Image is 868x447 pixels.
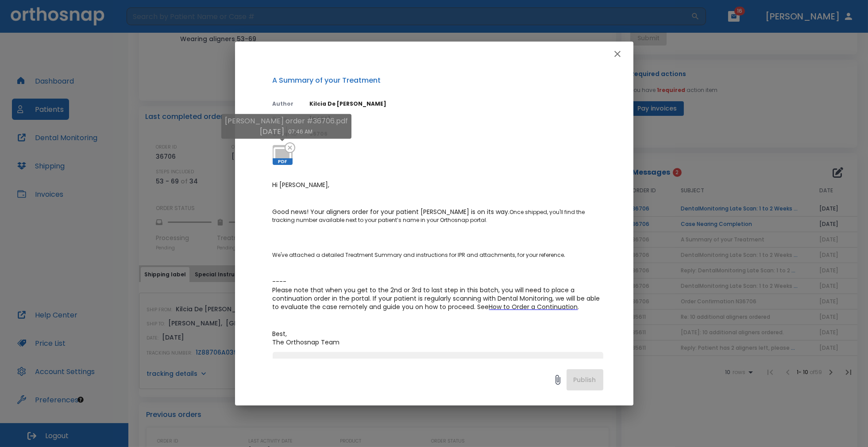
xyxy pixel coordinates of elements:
[578,302,579,311] span: .
[273,100,299,108] p: Author
[289,128,313,136] p: 07:46 AM
[273,207,510,216] span: Good news! Your aligners order for your patient [PERSON_NAME] is on its way.
[273,180,330,189] span: Hi [PERSON_NAME],
[310,100,603,108] p: Kilcia De [PERSON_NAME]
[564,250,566,259] span: .
[273,208,603,224] p: Once shipped, you'll find the tracking number available next to your patient’s name in your Ortho...
[273,277,602,311] span: ---- Please note that when you get to the 2nd or 3rd to last step in this batch, you will need to...
[310,115,603,123] p: [DATE]
[225,116,348,126] p: [PERSON_NAME] order #36706.pdf
[273,329,340,347] span: Best, The Orthosnap Team
[489,303,578,311] a: How to Order a Continuation
[273,75,603,86] p: A Summary of your Treatment
[273,243,603,259] p: We've attached a detailed Treatment Summary and instructions for IPR and attachments, for your re...
[489,302,578,311] span: How to Order a Continuation
[260,126,285,137] p: [DATE]
[273,158,293,165] span: PDF
[310,130,603,138] p: 36706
